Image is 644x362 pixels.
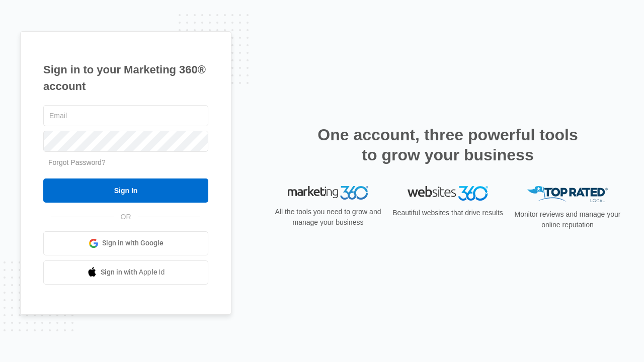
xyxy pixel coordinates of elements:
[48,158,106,166] a: Forgot Password?
[114,212,138,222] span: OR
[408,186,488,201] img: Websites 360
[43,178,208,203] input: Sign In
[43,61,208,95] h1: Sign in to your Marketing 360® account
[102,238,164,248] span: Sign in with Google
[511,209,624,230] p: Monitor reviews and manage your online reputation
[101,267,165,278] span: Sign in with Apple Id
[272,207,384,228] p: All the tools you need to grow and manage your business
[527,186,608,203] img: Top Rated Local
[391,208,504,218] p: Beautiful websites that drive results
[314,125,581,165] h2: One account, three powerful tools to grow your business
[43,105,208,126] input: Email
[288,186,368,200] img: Marketing 360
[43,231,208,255] a: Sign in with Google
[43,260,208,285] a: Sign in with Apple Id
